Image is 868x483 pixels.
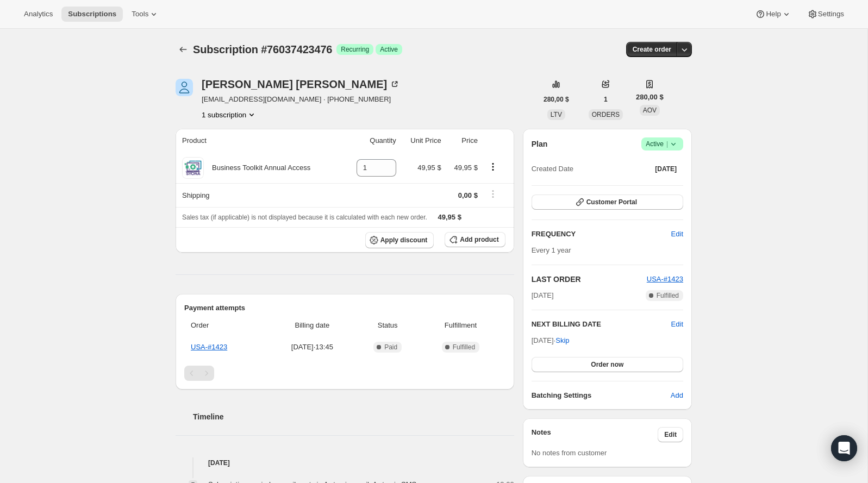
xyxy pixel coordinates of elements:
div: Business Toolkit Annual Access [204,162,310,173]
button: Settings [801,7,851,22]
th: Price [445,129,481,153]
span: ORDERS [592,111,620,118]
button: USA-#1423 [647,274,683,285]
span: 49,95 $ [438,213,461,221]
button: Help [748,7,798,22]
button: Shipping actions [484,188,502,200]
h2: Plan [532,139,548,149]
span: Fulfillment [422,320,498,331]
span: [DATE] [532,290,554,301]
span: Apply discount [380,236,428,244]
span: AOV [643,106,657,114]
span: Created Date [532,164,573,174]
button: 280,00 $ [537,92,576,107]
button: Analytics [17,7,59,22]
span: Skip [555,335,569,346]
span: Settings [818,10,844,18]
span: [DATE] [655,165,677,173]
button: [DATE] [648,161,683,177]
span: Subscription #76037423476 [193,43,332,55]
div: [PERSON_NAME] [PERSON_NAME] [202,79,400,90]
span: 1 [604,95,608,104]
img: product img [182,157,204,179]
span: 49,95 $ [454,164,478,172]
button: Edit [671,319,683,330]
span: Billing date [272,320,353,331]
span: No notes from customer [532,449,607,457]
button: Skip [549,332,576,349]
span: Recurring [341,45,369,54]
span: Add [671,390,683,401]
span: Edit [664,430,677,439]
button: Customer Portal [532,195,683,210]
a: USA-#1423 [647,275,683,283]
a: USA-#1423 [191,343,227,351]
span: 280,00 $ [636,92,664,103]
span: Analytics [24,10,53,18]
h3: Notes [532,427,658,442]
span: Edit [671,229,683,240]
button: Edit [665,225,690,243]
div: Open Intercom Messenger [831,435,857,461]
span: LTV [551,111,562,118]
span: Active [380,45,398,54]
span: Paid [384,343,397,352]
span: Noel Alcantara [176,79,193,96]
button: Order now [532,357,683,372]
button: Tools [125,7,166,22]
span: Fulfilled [453,343,475,352]
button: Subscriptions [176,42,191,57]
th: Quantity [344,129,399,153]
th: Product [176,129,344,153]
span: [EMAIL_ADDRESS][DOMAIN_NAME] · [PHONE_NUMBER] [202,94,400,105]
span: [DATE] · 13:45 [272,342,353,353]
h2: NEXT BILLING DATE [532,319,671,330]
span: Subscriptions [68,10,116,18]
th: Unit Price [399,129,445,153]
button: Add [664,387,690,404]
span: | [666,140,668,148]
h2: LAST ORDER [532,274,647,285]
span: Every 1 year [532,246,571,254]
span: Status [359,320,416,331]
span: Fulfilled [657,291,679,300]
h2: Payment attempts [184,303,505,313]
th: Order [184,313,268,337]
button: Add product [445,232,505,247]
span: Order now [591,360,623,369]
h2: Timeline [193,411,514,422]
button: Product actions [202,109,257,120]
h6: Batching Settings [532,390,671,401]
button: Subscriptions [61,7,123,22]
span: Add product [460,235,498,244]
span: Create order [633,45,671,54]
span: Customer Portal [586,198,637,206]
nav: Paginación [184,366,505,381]
button: Create order [626,42,678,57]
span: Active [646,139,679,149]
h2: FREQUENCY [532,229,671,240]
button: Edit [658,427,683,442]
span: Sales tax (if applicable) is not displayed because it is calculated with each new order. [182,214,427,221]
span: Tools [132,10,148,18]
span: [DATE] · [532,336,570,344]
h4: [DATE] [176,457,514,468]
button: 1 [597,92,614,107]
span: 280,00 $ [544,95,569,104]
span: 0,00 $ [458,191,478,199]
button: Apply discount [365,232,434,248]
span: 49,95 $ [417,164,441,172]
span: Help [766,10,780,18]
th: Shipping [176,183,344,207]
button: Product actions [484,161,502,173]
